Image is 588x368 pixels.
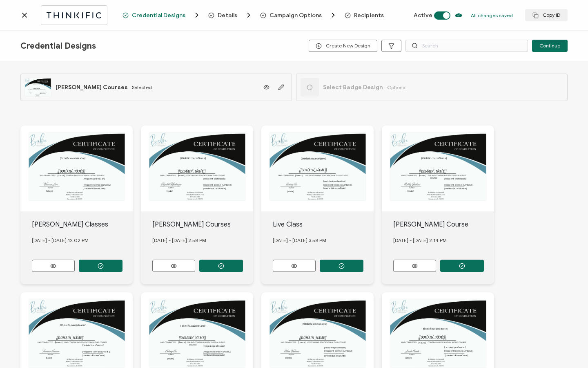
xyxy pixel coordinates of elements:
span: Details [208,11,253,19]
span: Create New Design [316,43,370,49]
button: Copy ID [525,9,568,21]
div: [PERSON_NAME] Courses [152,220,254,229]
span: Credential Designs [122,11,201,19]
span: Credential Designs [132,12,185,18]
div: [DATE] - [DATE] 2.14 PM [393,229,494,251]
span: [PERSON_NAME] Courses [56,84,128,91]
span: Select Badge Design [323,84,383,91]
span: Recipients [345,12,384,18]
span: Credential Designs [20,41,96,51]
iframe: Chat Widget [547,329,588,368]
button: Continue [532,40,568,52]
div: Live Class [273,220,374,229]
div: [PERSON_NAME] Course [393,220,494,229]
span: Active [414,12,432,19]
button: Create New Design [309,40,377,52]
span: Continue [539,43,560,48]
p: All changes saved [471,12,513,18]
span: Selected [132,84,152,90]
input: Search [405,40,528,52]
span: Campaign Options [269,12,322,18]
div: [DATE] - [DATE] 3.58 PM [273,229,374,251]
div: [PERSON_NAME] Classes [32,220,133,229]
div: [DATE] - [DATE] 2.58 PM [152,229,254,251]
span: Optional [387,84,407,90]
span: Recipients [354,12,384,18]
span: Copy ID [532,12,560,18]
span: Campaign Options [260,11,337,19]
div: Breadcrumb [122,11,384,19]
span: Details [218,12,237,18]
div: [DATE] - [DATE] 12.02 PM [32,229,133,251]
img: thinkific.svg [45,10,103,20]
